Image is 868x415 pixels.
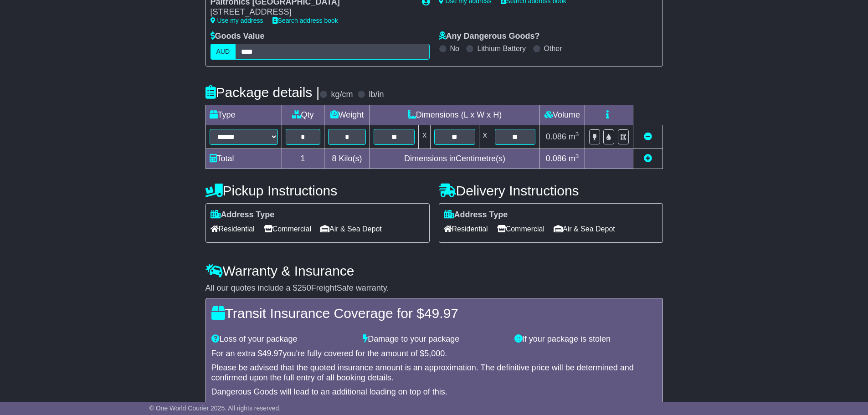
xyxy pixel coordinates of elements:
[149,405,281,412] span: © One World Courier 2025. All rights reserved.
[211,31,265,41] label: Goods Value
[370,149,539,169] td: Dimensions in Centimetre(s)
[644,154,652,163] a: Add new item
[211,222,255,236] span: Residential
[424,349,445,358] span: 5,000
[211,44,236,60] label: AUD
[419,125,431,149] td: x
[282,149,324,169] td: 1
[324,149,370,169] td: Kilo(s)
[370,105,539,125] td: Dimensions (L x W x H)
[539,105,585,125] td: Volume
[546,132,566,141] span: 0.086
[546,154,566,163] span: 0.086
[575,131,579,138] sup: 3
[544,44,562,53] label: Other
[450,44,459,53] label: No
[369,90,384,100] label: lb/in
[324,105,370,125] td: Weight
[424,306,458,321] span: 49.97
[211,306,657,321] h4: Transit Insurance Coverage for $
[575,153,579,159] sup: 3
[207,334,359,344] div: Loss of your package
[298,283,311,292] span: 250
[211,387,657,397] div: Dangerous Goods will lead to an additional loading on top of this.
[444,222,488,236] span: Residential
[272,17,338,24] a: Search address book
[211,17,263,24] a: Use my address
[358,334,510,344] div: Damage to your package
[554,222,615,236] span: Air & Sea Depot
[205,149,282,169] td: Total
[211,363,657,383] div: Please be advised that the quoted insurance amount is an approximation. The definitive price will...
[644,132,652,141] a: Remove this item
[439,31,540,41] label: Any Dangerous Goods?
[205,105,282,125] td: Type
[510,334,662,344] div: If your package is stolen
[479,125,491,149] td: x
[282,105,324,125] td: Qty
[205,85,320,100] h4: Package details |
[477,44,526,53] label: Lithium Battery
[569,154,579,163] span: m
[211,349,657,359] div: For an extra $ you're fully covered for the amount of $ .
[439,183,663,198] h4: Delivery Instructions
[569,132,579,141] span: m
[497,222,544,236] span: Commercial
[264,222,311,236] span: Commercial
[211,210,275,220] label: Address Type
[331,90,353,100] label: kg/cm
[205,263,663,278] h4: Warranty & Insurance
[211,7,413,17] div: [STREET_ADDRESS]
[444,210,508,220] label: Address Type
[205,183,430,198] h4: Pickup Instructions
[332,154,336,163] span: 8
[320,222,382,236] span: Air & Sea Depot
[205,283,663,293] div: All our quotes include a $ FreightSafe warranty.
[262,349,283,358] span: 49.97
